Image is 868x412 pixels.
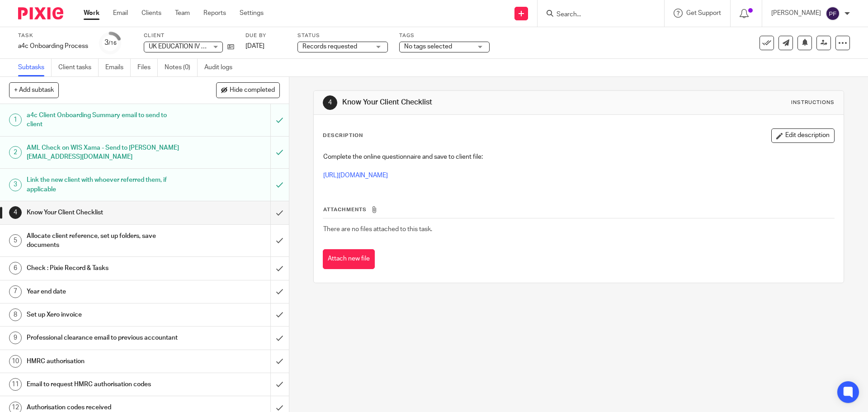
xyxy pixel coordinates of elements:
[18,59,52,76] a: Subtasks
[240,9,264,18] a: Settings
[27,206,183,219] h1: Know Your Client Checklist
[27,331,183,345] h1: Professional clearance email to previous accountant
[216,82,280,98] button: Hide completed
[323,152,834,161] p: Complete the online questionnaire and save to client file:
[144,32,234,39] label: Client
[9,262,22,275] div: 6
[826,6,840,21] img: svg%3E
[203,9,226,18] a: Reports
[302,43,357,50] span: Records requested
[791,99,835,106] div: Instructions
[149,43,265,50] span: UK EDUCATION IV CONSULTING LIMITED
[27,173,183,196] h1: Link the new client with whoever referred them, if applicable
[9,378,22,391] div: 11
[323,249,375,270] button: Attach new file
[175,9,190,18] a: Team
[9,146,22,159] div: 2
[27,141,183,164] h1: AML Check on WIS Xama - Send to [PERSON_NAME][EMAIL_ADDRESS][DOMAIN_NAME]
[27,261,183,275] h1: Check : Pixie Record & Tasks
[771,128,835,143] button: Edit description
[18,42,88,51] div: a4c Onboarding Process
[204,59,239,76] a: Audit logs
[9,82,59,98] button: + Add subtask
[230,87,275,94] span: Hide completed
[9,206,22,219] div: 4
[245,32,286,39] label: Due by
[686,10,721,16] span: Get Support
[404,43,452,50] span: No tags selected
[113,9,128,18] a: Email
[27,109,183,132] h1: a4c Client Onboarding Summary email to send to client
[323,95,337,110] div: 4
[58,59,99,76] a: Client tasks
[342,98,598,107] h1: Know Your Client Checklist
[9,234,22,247] div: 5
[18,7,63,19] img: Pixie
[27,355,183,368] h1: HMRC authorisation
[323,207,367,212] span: Attachments
[323,226,432,232] span: There are no files attached to this task.
[27,229,183,252] h1: Allocate client reference, set up folders, save documents
[84,9,99,18] a: Work
[9,308,22,321] div: 8
[104,38,117,48] div: 3
[105,59,131,76] a: Emails
[9,331,22,344] div: 9
[142,9,161,18] a: Clients
[9,114,22,126] div: 1
[137,59,158,76] a: Files
[323,132,363,139] p: Description
[9,285,22,298] div: 7
[108,41,117,46] small: /16
[771,9,821,18] p: [PERSON_NAME]
[245,43,264,49] span: [DATE]
[297,32,388,39] label: Status
[399,32,490,39] label: Tags
[27,378,183,391] h1: Email to request HMRC authorisation codes
[27,285,183,298] h1: Year end date
[18,32,88,39] label: Task
[165,59,198,76] a: Notes (0)
[9,179,22,191] div: 3
[27,308,183,322] h1: Set up Xero invoice
[9,355,22,368] div: 10
[556,11,637,19] input: Search
[323,172,388,179] a: [URL][DOMAIN_NAME]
